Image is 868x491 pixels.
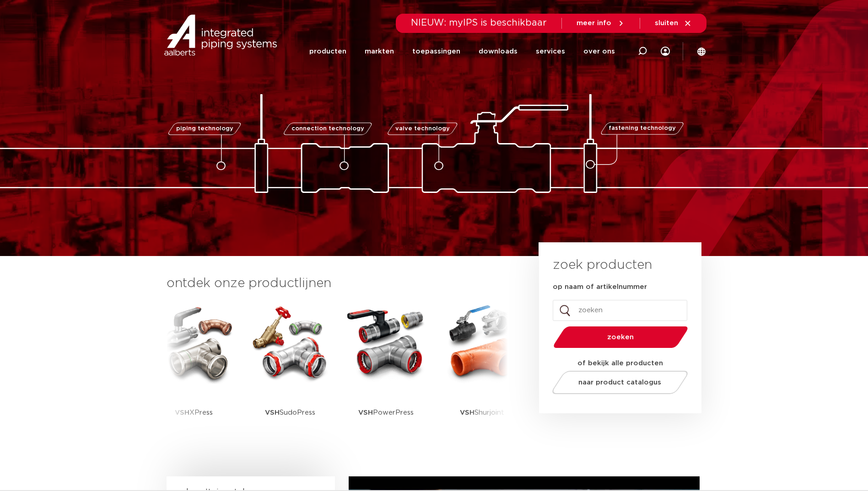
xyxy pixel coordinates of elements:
span: meer info [577,20,611,27]
p: SudoPress [265,384,315,441]
a: toepassingen [412,33,460,70]
a: VSHShurjoint [441,302,523,441]
a: VSHXPress [153,302,235,441]
h3: zoek producten [553,256,652,274]
a: over ons [583,33,615,70]
strong: VSH [265,409,280,416]
button: zoeken [550,326,691,349]
p: XPress [175,384,213,441]
span: zoeken [577,334,664,341]
p: Shurjoint [460,384,504,441]
label: op naam of artikelnummer [553,283,647,292]
a: VSHSudoPress [249,302,331,441]
a: markten [365,33,394,70]
nav: Menu [309,33,615,70]
a: sluiten [655,19,692,27]
span: connection technology [291,126,364,132]
input: zoeken [553,300,687,321]
p: PowerPress [358,384,414,441]
strong: VSH [175,409,189,416]
a: downloads [479,33,518,70]
a: meer info [577,19,625,27]
strong: VSH [358,409,373,416]
span: piping technology [176,126,233,132]
a: producten [309,33,346,70]
a: naar product catalogus [550,371,690,394]
span: sluiten [655,20,678,27]
strong: VSH [460,409,474,416]
strong: of bekijk alle producten [577,360,663,367]
a: services [536,33,565,70]
span: NIEUW: myIPS is beschikbaar [411,18,547,27]
a: VSHPowerPress [345,302,427,441]
span: valve technology [395,126,450,132]
h3: ontdek onze productlijnen [167,274,508,293]
div: my IPS [661,33,670,70]
span: fastening technology [609,126,676,132]
span: naar product catalogus [578,379,661,386]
